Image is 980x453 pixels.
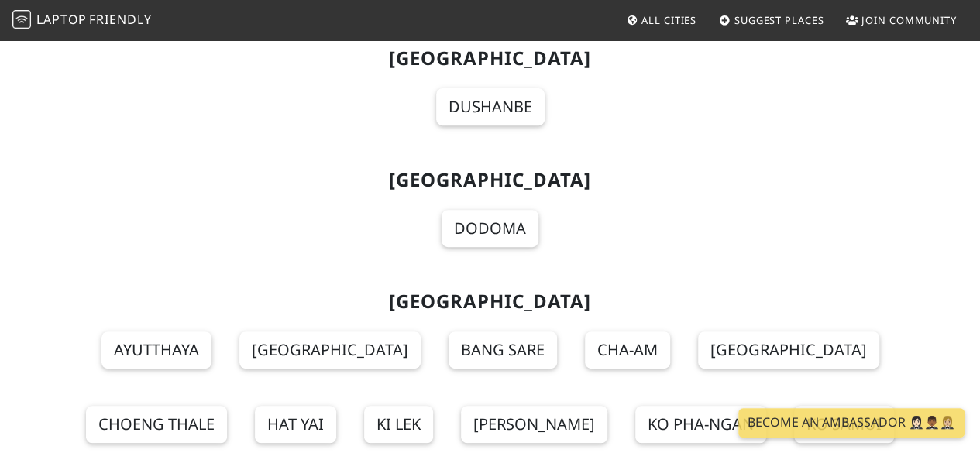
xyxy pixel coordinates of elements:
[58,290,923,313] h2: [GEOGRAPHIC_DATA]
[713,6,830,34] a: Suggest Places
[620,6,703,34] a: All Cities
[58,169,923,191] h2: [GEOGRAPHIC_DATA]
[461,406,607,443] a: [PERSON_NAME]
[734,13,824,27] span: Suggest Places
[89,11,151,28] span: Friendly
[861,13,957,27] span: Join Community
[449,331,557,369] a: Bang Sare
[641,13,696,27] span: All Cities
[239,331,421,369] a: [GEOGRAPHIC_DATA]
[86,406,227,443] a: Choeng Thale
[58,47,923,70] h2: [GEOGRAPHIC_DATA]
[442,210,538,247] a: Dodoma
[255,406,336,443] a: Hat Yai
[101,331,211,369] a: Ayutthaya
[635,406,766,443] a: Ko Pha-Ngan
[364,406,433,443] a: Ki Lek
[585,331,670,369] a: Cha-am
[12,7,152,34] a: LaptopFriendly LaptopFriendly
[436,88,545,125] a: Dushanbe
[840,6,963,34] a: Join Community
[12,10,31,29] img: LaptopFriendly
[36,11,87,28] span: Laptop
[698,331,879,369] a: [GEOGRAPHIC_DATA]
